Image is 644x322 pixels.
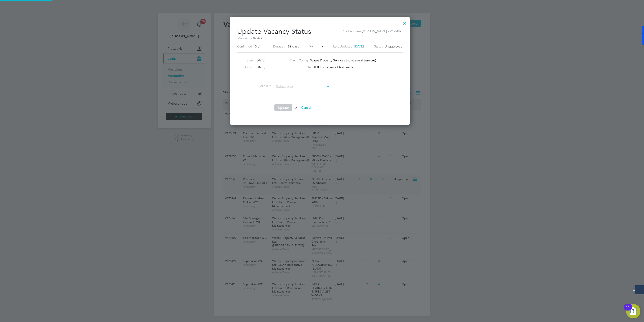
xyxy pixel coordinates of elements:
[235,65,253,69] label: Finish
[255,44,263,48] span: 0 of 1
[256,58,265,62] span: [DATE]
[626,307,630,313] div: 11
[237,23,403,51] h2: Update Vacancy Status
[237,44,252,48] label: Confirmed
[333,44,353,48] label: Last Updated
[237,36,403,41] div: Mandatory Fields
[256,65,265,69] span: [DATE]
[235,58,253,62] label: Start
[374,44,383,48] label: Status
[298,104,315,111] button: Cancel
[274,83,330,90] input: Select one
[273,44,285,48] label: Duration
[289,58,308,62] label: Client Config
[343,27,403,33] span: 1 x Purchase [PERSON_NAME] - V179060
[309,43,319,49] label: Start In
[322,44,323,48] span: -
[237,104,372,116] li: or
[310,58,376,62] span: Wates Property Services Ltd (Central Services)
[274,104,292,111] button: Update
[288,44,299,48] span: 89 days
[626,304,640,318] button: Open Resource Center, 11 new notifications
[385,44,403,48] span: Unapproved
[237,84,271,89] label: Status
[354,44,364,48] span: [DATE]
[289,65,311,69] label: Site
[313,65,353,69] span: XF030 - Finance Overheads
